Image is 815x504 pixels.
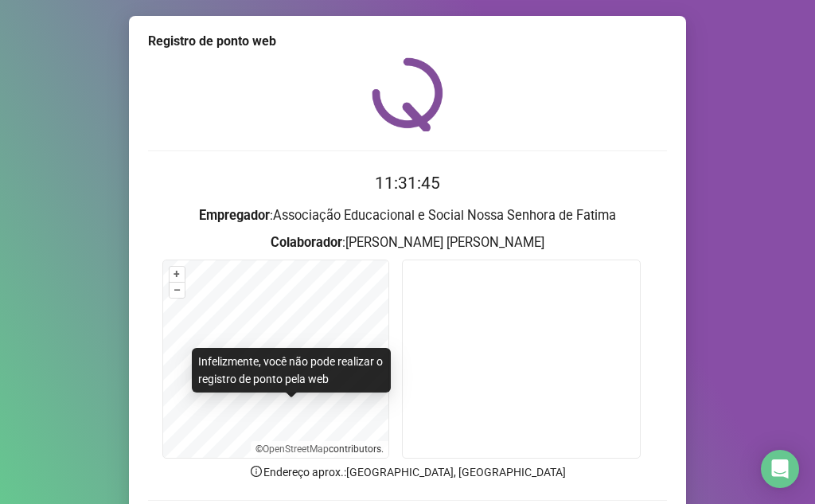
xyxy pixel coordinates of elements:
[148,32,667,51] div: Registro de ponto web
[375,174,440,193] time: 11:31:45
[255,443,384,455] li: © contributors.
[148,232,667,253] h3: : [PERSON_NAME] [PERSON_NAME]
[192,348,391,393] div: Infelizmente, você não pode realizar o registro de ponto pela web
[271,235,342,250] strong: Colaborador
[263,443,329,455] a: OpenStreetMap
[170,267,185,282] button: +
[148,463,667,481] p: Endereço aprox. : [GEOGRAPHIC_DATA], [GEOGRAPHIC_DATA]
[148,205,667,226] h3: : Associação Educacional e Social Nossa Senhora de Fatima
[249,464,263,479] span: info-circle
[372,57,443,131] img: QRPoint
[761,450,799,488] div: Open Intercom Messenger
[170,283,185,298] button: –
[199,208,270,223] strong: Empregador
